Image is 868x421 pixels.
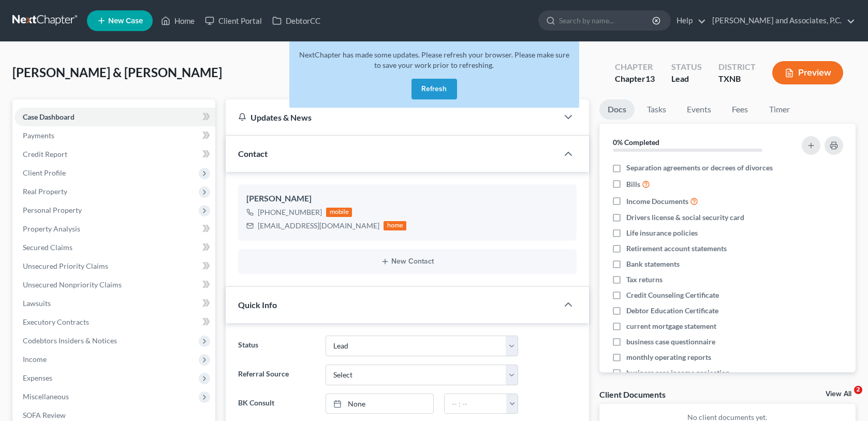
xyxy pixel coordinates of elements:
[626,179,640,190] span: Bills
[23,411,66,419] span: SOFA Review
[615,73,655,85] div: Chapter
[23,224,80,233] span: Property Analysis
[23,243,72,252] span: Secured Claims
[626,306,718,316] span: Debtor Education Certificate
[14,108,215,126] a: Case Dashboard
[639,99,674,120] a: Tasks
[626,212,744,223] span: Drivers license & social security card
[258,221,379,231] div: [EMAIL_ADDRESS][DOMAIN_NAME]
[613,138,659,147] strong: 0% Completed
[724,99,757,120] a: Fees
[14,238,215,257] a: Secured Claims
[23,280,122,289] span: Unsecured Nonpriority Claims
[626,196,688,207] span: Income Documents
[12,65,222,80] span: [PERSON_NAME] & [PERSON_NAME]
[258,207,322,217] div: [PHONE_NUMBER]
[14,220,215,238] a: Property Analysis
[626,243,727,254] span: Retirement account statements
[238,300,277,310] span: Quick Info
[384,221,406,230] div: home
[238,149,268,158] span: Contact
[833,386,858,411] iframe: Intercom live chat
[626,337,715,347] span: business case questionnaire
[761,99,798,120] a: Timer
[707,11,855,30] a: [PERSON_NAME] and Associates, P.C.
[23,206,82,214] span: Personal Property
[626,274,663,285] span: Tax returns
[599,99,635,120] a: Docs
[626,163,773,173] span: Separation agreements or decrees of divorces
[14,275,215,294] a: Unsecured Nonpriority Claims
[411,79,457,99] button: Refresh
[772,61,843,84] button: Preview
[445,394,507,414] input: -- : --
[200,11,267,30] a: Client Portal
[326,208,352,217] div: mobile
[826,390,851,398] a: View All
[156,11,200,30] a: Home
[246,193,568,205] div: [PERSON_NAME]
[23,112,75,121] span: Case Dashboard
[671,61,702,73] div: Status
[23,299,51,308] span: Lawsuits
[108,17,143,25] span: New Case
[238,112,545,123] div: Updates & News
[14,145,215,164] a: Credit Report
[23,317,89,326] span: Executory Contracts
[23,131,54,140] span: Payments
[626,228,698,238] span: Life insurance policies
[599,389,666,400] div: Client Documents
[267,11,326,30] a: DebtorCC
[14,294,215,313] a: Lawsuits
[626,368,730,378] span: business case income projection
[718,73,756,85] div: TXNB
[23,355,47,364] span: Income
[14,126,215,145] a: Payments
[23,373,52,382] span: Expenses
[23,262,108,270] span: Unsecured Priority Claims
[233,394,320,414] label: BK Consult
[679,99,719,120] a: Events
[14,257,215,275] a: Unsecured Priority Claims
[626,290,719,300] span: Credit Counseling Certificate
[299,50,569,69] span: NextChapter has made some updates. Please refresh your browser. Please make sure to save your wor...
[671,73,702,85] div: Lead
[23,168,66,177] span: Client Profile
[626,352,711,362] span: monthly operating reports
[626,321,716,331] span: current mortgage statement
[23,392,69,401] span: Miscellaneous
[671,11,706,30] a: Help
[233,336,320,356] label: Status
[326,394,433,414] a: None
[559,11,654,30] input: Search by name...
[645,74,655,83] span: 13
[615,61,655,73] div: Chapter
[23,336,117,345] span: Codebtors Insiders & Notices
[14,313,215,331] a: Executory Contracts
[23,187,67,196] span: Real Property
[23,150,67,158] span: Credit Report
[246,257,568,266] button: New Contact
[233,365,320,385] label: Referral Source
[626,259,680,269] span: Bank statements
[854,386,862,394] span: 2
[718,61,756,73] div: District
